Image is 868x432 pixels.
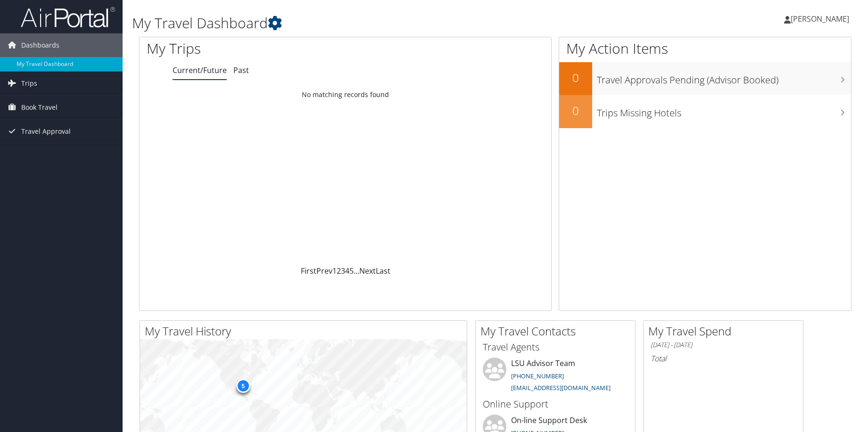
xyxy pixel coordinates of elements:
a: 2 [337,266,341,276]
a: [EMAIL_ADDRESS][DOMAIN_NAME] [511,383,611,392]
div: 5 [236,379,250,393]
h1: My Action Items [559,39,851,58]
h1: My Travel Dashboard [132,13,616,33]
a: [PERSON_NAME] [784,5,859,33]
a: First [301,266,316,276]
span: [PERSON_NAME] [791,14,849,24]
a: 5 [349,266,354,276]
a: [PHONE_NUMBER] [511,372,564,380]
h3: Trips Missing Hotels [597,102,851,120]
span: … [354,266,359,276]
li: LSU Advisor Team [478,358,633,396]
h2: 0 [559,103,592,119]
h2: My Travel History [145,323,467,339]
span: Trips [21,72,37,95]
h2: My Travel Spend [648,323,803,339]
span: Travel Approval [21,120,71,143]
a: Last [376,266,390,276]
h1: My Trips [147,39,372,58]
a: Next [359,266,376,276]
a: 4 [345,266,349,276]
h2: 0 [559,70,592,86]
a: 1 [332,266,337,276]
a: Prev [316,266,332,276]
a: 3 [341,266,345,276]
h2: My Travel Contacts [480,323,635,339]
td: No matching records found [140,86,551,103]
h6: Total [651,353,796,364]
span: Book Travel [21,96,58,119]
h6: [DATE] - [DATE] [651,341,796,350]
span: Dashboards [21,33,59,57]
a: Current/Future [173,65,227,75]
h3: Travel Agents [483,341,628,354]
a: Past [233,65,249,75]
a: 0Trips Missing Hotels [559,95,851,128]
h3: Travel Approvals Pending (Advisor Booked) [597,69,851,87]
a: 0Travel Approvals Pending (Advisor Booked) [559,62,851,95]
h3: Online Support [483,398,628,411]
img: airportal-logo.png [21,6,115,28]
